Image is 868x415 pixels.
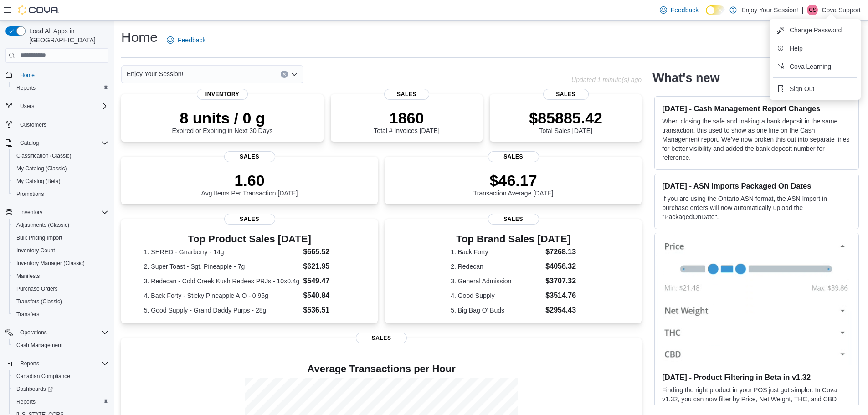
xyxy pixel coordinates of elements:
a: Cash Management [13,340,66,351]
dd: $2954.43 [545,305,576,316]
button: Purchase Orders [9,282,112,295]
button: Adjustments (Classic) [9,219,112,231]
h1: Home [121,28,158,46]
span: Inventory [197,89,248,100]
h3: Top Product Sales [DATE] [144,234,355,245]
span: Dashboards [13,384,108,395]
span: Manifests [16,272,40,280]
span: Canadian Compliance [13,371,108,382]
a: Transfers [13,309,43,320]
a: Adjustments (Classic) [13,220,73,231]
button: Inventory Count [9,244,112,257]
span: Inventory [20,209,42,216]
dd: $621.95 [303,261,355,272]
p: When closing the safe and making a bank deposit in the same transaction, this used to show as one... [662,117,851,162]
button: Change Password [773,23,857,37]
p: Enjoy Your Session! [741,5,798,15]
span: Transfers (Classic) [16,298,62,305]
span: Adjustments (Classic) [13,220,108,231]
dd: $3514.76 [545,290,576,301]
p: Cova Support [822,5,861,15]
span: My Catalog (Beta) [13,176,108,187]
button: Open list of options [291,71,298,78]
button: Customers [2,118,112,131]
dt: 5. Good Supply - Grand Daddy Purps - 28g [144,306,300,315]
button: Inventory Manager (Classic) [9,257,112,270]
span: Home [16,69,108,81]
div: Transaction Average [DATE] [473,171,554,197]
dd: $540.84 [303,290,355,301]
button: Cova Learning [773,59,857,74]
span: Purchase Orders [16,285,58,292]
a: Bulk Pricing Import [13,232,66,243]
button: Inventory [16,207,46,218]
a: Home [16,70,38,81]
button: Promotions [9,188,112,200]
p: 1860 [374,109,439,127]
span: Reports [13,82,108,93]
button: Users [2,100,112,113]
dt: 2. Super Toast - Sgt. Pineapple - 7g [144,262,300,271]
a: Promotions [13,189,48,200]
span: Reports [20,360,39,367]
p: $85885.42 [529,109,602,127]
span: Customers [16,119,108,130]
span: Reports [16,398,36,405]
div: Total # Invoices [DATE] [374,109,439,134]
a: Dashboards [9,383,112,395]
span: Sales [543,89,589,100]
button: Inventory [2,206,112,219]
span: Classification (Classic) [13,150,108,161]
dd: $7268.13 [545,246,576,257]
span: Purchase Orders [13,283,108,294]
span: Dashboards [16,385,53,393]
span: Adjustments (Classic) [16,221,69,229]
button: Bulk Pricing Import [9,231,112,244]
button: Reports [2,357,112,370]
div: Avg Items Per Transaction [DATE] [201,171,298,197]
h3: [DATE] - Cash Management Report Changes [662,104,851,113]
a: Reports [13,82,39,93]
span: Bulk Pricing Import [13,232,108,243]
dt: 3. Redecan - Cold Creek Kush Redees PRJs - 10x0.4g [144,277,300,286]
a: Feedback [656,1,702,19]
span: Home [20,72,35,79]
span: Sign Out [790,84,814,93]
span: Reports [16,84,36,92]
p: 1.60 [201,171,298,190]
button: Operations [2,326,112,339]
button: Classification (Classic) [9,149,112,162]
span: Customers [20,121,46,128]
button: Help [773,41,857,56]
span: Inventory Manager (Classic) [13,258,108,269]
a: Dashboards [13,384,56,395]
a: My Catalog (Beta) [13,176,64,187]
h2: What's new [652,71,719,85]
button: Catalog [16,138,42,149]
span: CS [809,5,817,15]
span: Sales [488,151,539,162]
p: Updated 1 minute(s) ago [571,76,642,83]
span: Inventory Count [16,247,55,254]
a: Inventory Count [13,245,59,256]
button: Home [2,68,112,82]
dd: $3707.32 [545,276,576,287]
span: Transfers [13,309,108,320]
span: Transfers (Classic) [13,296,108,307]
input: Dark Mode [706,5,725,15]
span: My Catalog (Classic) [13,163,108,174]
span: My Catalog (Beta) [16,178,61,185]
dt: 5. Big Bag O' Buds [451,306,542,315]
span: Catalog [20,139,39,147]
span: Load All Apps in [GEOGRAPHIC_DATA] [26,26,108,45]
span: Operations [20,329,47,336]
span: Sales [224,214,275,225]
dt: 4. Good Supply [451,291,542,300]
dt: 1. Back Forty [451,247,542,256]
button: Transfers (Classic) [9,295,112,308]
span: Feedback [178,36,205,45]
span: Users [20,102,34,110]
span: Feedback [671,5,699,15]
dt: 1. SHRED - Gnarberry - 14g [144,247,300,256]
a: Purchase Orders [13,283,62,294]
